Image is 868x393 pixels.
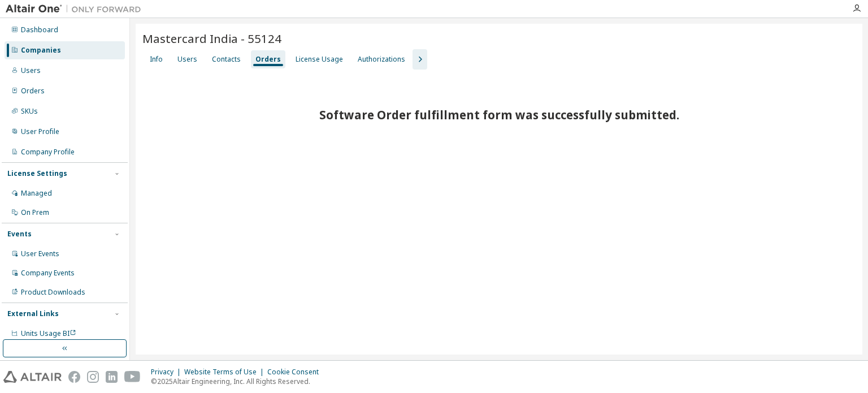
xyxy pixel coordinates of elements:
div: License Settings [7,169,67,178]
div: Orders [255,55,281,64]
div: Product Downloads [21,288,85,297]
div: External Links [7,309,59,318]
div: Contacts [212,55,241,64]
div: Company Profile [21,148,75,157]
div: Authorizations [358,55,405,64]
div: Company Events [21,269,75,278]
img: altair_logo.svg [3,371,62,383]
div: User Profile [21,127,59,136]
div: Events [7,230,32,239]
div: Website Terms of Use [184,368,267,377]
div: Companies [21,46,61,55]
span: Mastercard India - 55124 [142,31,281,46]
div: Users [21,66,41,75]
p: © 2025 Altair Engineering, Inc. All Rights Reserved. [151,377,325,386]
div: Dashboard [21,25,58,34]
div: License Usage [296,55,343,64]
div: Privacy [151,368,184,377]
img: youtube.svg [124,371,141,383]
div: Orders [21,87,45,96]
div: Info [150,55,163,64]
h2: Software Order fulfillment form was successfully submitted. [245,107,753,122]
img: instagram.svg [87,371,99,383]
div: Managed [21,189,52,198]
div: Users [177,55,197,64]
img: Altair One [6,3,147,15]
div: Cookie Consent [267,368,325,377]
img: facebook.svg [68,371,80,383]
span: Units Usage BI [21,329,76,338]
div: On Prem [21,208,49,217]
img: linkedin.svg [106,371,118,383]
div: User Events [21,249,59,258]
div: SKUs [21,107,38,116]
